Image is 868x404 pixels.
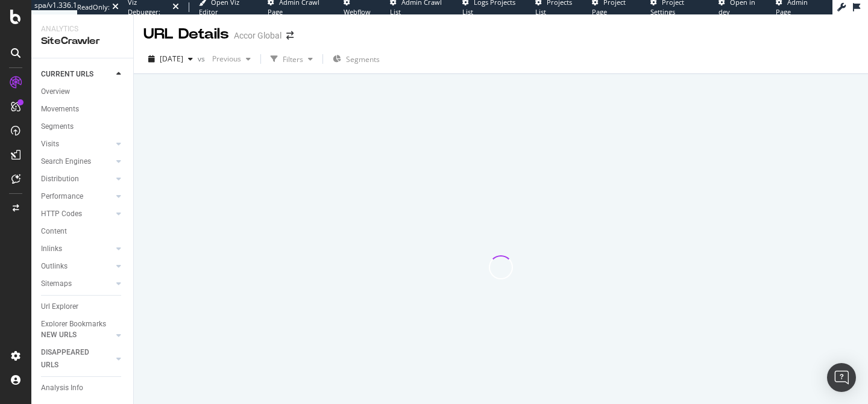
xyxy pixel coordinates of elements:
[41,208,82,220] div: HTTP Codes
[198,54,207,64] span: vs
[41,382,125,394] a: Analysis Info
[41,190,113,203] a: Performance
[41,173,79,185] div: Distribution
[41,173,113,185] a: Distribution
[346,54,380,64] span: Segments
[41,85,125,98] a: Overview
[41,260,68,273] div: Outlinks
[77,2,110,12] div: ReadOnly:
[41,138,59,151] div: Visits
[41,103,79,116] div: Movements
[41,346,102,371] div: DISAPPEARED URLS
[41,300,125,313] a: Url Explorer
[41,34,124,48] div: SiteCrawler
[41,24,124,34] div: Analytics
[41,278,113,290] a: Sitemaps
[207,49,256,69] button: Previous
[41,155,113,168] a: Search Engines
[41,68,113,81] a: CURRENT URLS
[41,318,106,331] div: Explorer Bookmarks
[41,318,125,331] a: Explorer Bookmarks
[344,7,371,16] span: Webflow
[266,49,318,69] button: Filters
[328,49,385,69] button: Segments
[143,49,198,69] button: [DATE]
[207,54,241,64] span: Previous
[41,243,62,255] div: Inlinks
[286,31,294,40] div: arrow-right-arrow-left
[41,329,113,341] a: NEW URLS
[41,329,77,341] div: NEW URLS
[41,225,125,238] a: Content
[41,68,93,81] div: CURRENT URLS
[143,24,229,45] div: URL Details
[41,260,113,273] a: Outlinks
[41,225,67,238] div: Content
[41,243,113,255] a: Inlinks
[160,54,183,64] span: 2025 Aug. 6th
[283,54,303,64] div: Filters
[41,85,70,98] div: Overview
[41,103,125,116] a: Movements
[234,30,281,42] div: Accor Global
[41,382,83,394] div: Analysis Info
[41,300,78,313] div: Url Explorer
[41,155,91,168] div: Search Engines
[41,346,113,371] a: DISAPPEARED URLS
[41,138,113,151] a: Visits
[41,120,74,133] div: Segments
[41,190,83,203] div: Performance
[827,363,856,392] div: Open Intercom Messenger
[41,120,125,133] a: Segments
[41,208,113,220] a: HTTP Codes
[41,278,72,290] div: Sitemaps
